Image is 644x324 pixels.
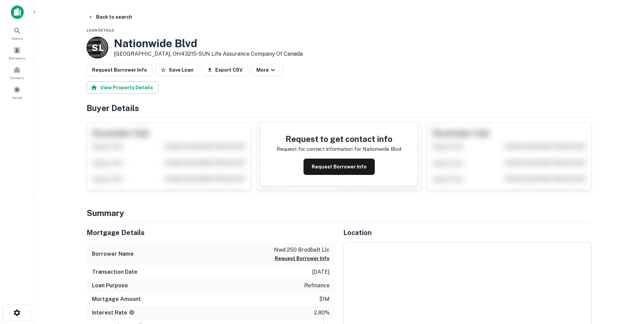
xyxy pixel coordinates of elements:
h4: Request to get contact info [277,133,401,145]
h4: Buyer Details [87,102,592,114]
span: Loan Details [87,28,114,32]
h5: Location [343,228,592,238]
a: Contacts [2,64,32,82]
a: Search [2,24,32,42]
p: S L [92,41,103,54]
span: Saved [12,95,22,100]
h6: Transaction Date [92,268,137,276]
button: Request Borrower Info [275,254,330,263]
p: Request for contact information for [277,145,361,153]
p: 2.80% [314,309,330,317]
span: Search [12,36,23,41]
h6: Borrower Name [92,250,134,258]
iframe: Chat Widget [610,248,644,281]
p: nationwide blvd [363,145,401,153]
p: nwd 250 brodbelt llc [274,246,330,254]
button: View Property Details [87,82,159,94]
button: More [251,64,282,76]
span: Contacts [10,75,24,80]
p: refinance [304,282,330,290]
button: Request Borrower Info [303,159,375,175]
p: [GEOGRAPHIC_DATA], OH43215 • [114,50,303,58]
a: SUN Life Assurance Company Of Canada [198,51,303,57]
h5: Mortgage Details [87,228,335,238]
button: Back to search [85,11,135,23]
h6: Mortgage Amount [92,295,141,303]
h3: Nationwide Blvd [114,37,303,50]
p: $1m [319,295,330,303]
a: Borrowers [2,44,32,62]
button: Request Borrower Info [87,64,152,76]
button: Save Loan [155,64,199,76]
span: Borrowers [9,55,25,61]
p: [DATE] [312,268,330,276]
img: capitalize-icon.png [11,5,24,19]
a: Saved [2,83,32,102]
h6: Interest Rate [92,309,135,317]
h4: Summary [87,207,592,219]
svg: The interest rates displayed on the website are for informational purposes only and may be report... [129,309,135,316]
h6: Loan Purpose [92,282,128,290]
button: Export CSV [202,64,248,76]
